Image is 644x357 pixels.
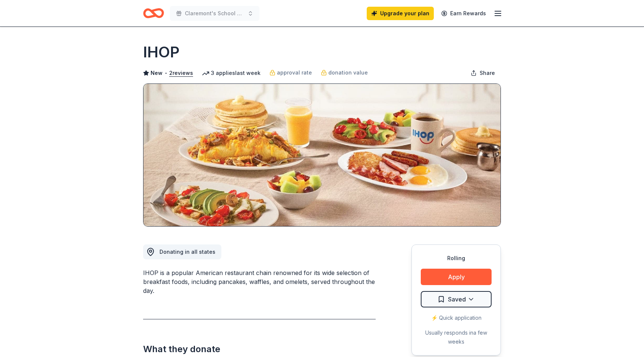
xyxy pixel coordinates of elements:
button: Claremont's School Family and Community Council Meeting [170,6,259,21]
a: Home [143,4,164,22]
span: donation value [328,68,368,77]
span: Saved [448,294,466,304]
div: Rolling [421,254,492,263]
h2: What they donate [143,343,376,355]
span: Share [480,69,495,78]
span: approval rate [277,68,312,77]
div: Usually responds in a few weeks [421,328,492,346]
a: Upgrade your plan [367,7,434,20]
button: Share [465,66,501,80]
button: Apply [421,269,492,285]
a: Earn Rewards [437,7,490,20]
div: ⚡️ Quick application [421,313,492,322]
img: Image for IHOP [143,84,501,226]
div: IHOP is a popular American restaurant chain renowned for its wide selection of breakfast foods, i... [143,268,376,295]
h1: IHOP [143,42,180,63]
a: approval rate [269,68,312,77]
span: Claremont's School Family and Community Council Meeting [185,9,244,18]
span: New [151,69,162,78]
span: • [165,70,167,76]
div: 3 applies last week [202,69,261,78]
span: Donating in all states [160,249,215,255]
button: Saved [421,291,492,307]
button: 2reviews [169,69,193,78]
a: donation value [321,68,368,77]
